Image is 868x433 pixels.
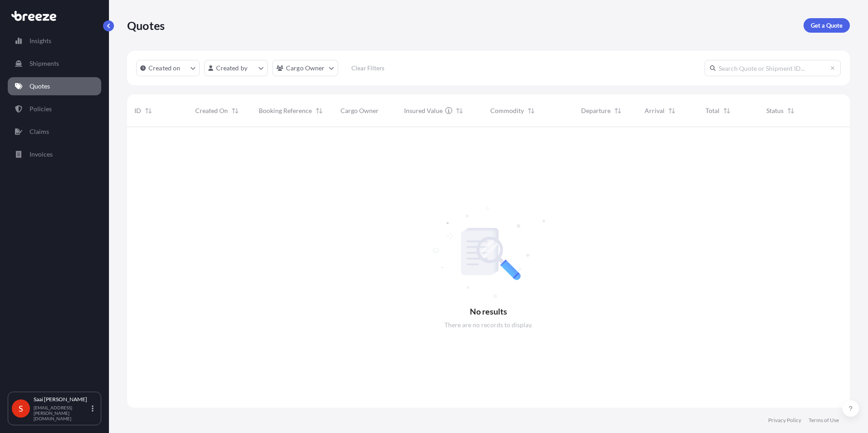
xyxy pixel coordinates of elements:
button: Sort [454,105,465,116]
input: Search Quote or Shipment ID... [705,60,841,76]
p: Clear Filters [351,64,385,73]
p: Get a Quote [811,21,843,30]
button: createdBy Filter options [204,60,268,76]
a: Policies [8,100,101,118]
p: Claims [30,127,49,136]
span: Arrival [645,106,665,115]
p: Policies [30,104,52,113]
span: Booking Reference [259,106,312,115]
a: Invoices [8,145,101,163]
span: S [19,404,23,413]
button: Sort [230,105,241,116]
a: Insights [8,32,101,50]
span: Departure [581,106,611,115]
p: Quotes [127,18,165,33]
p: Saai [PERSON_NAME] [34,396,90,403]
a: Shipments [8,54,101,73]
p: Created on [148,64,181,73]
a: Privacy Policy [768,417,801,424]
button: Sort [785,105,796,116]
span: Cargo Owner [340,106,379,115]
button: Sort [526,105,537,116]
button: cargoOwner Filter options [272,60,338,76]
span: Insured Value [404,106,443,115]
span: ID [134,106,141,115]
p: Shipments [30,59,59,68]
a: Get a Quote [804,18,850,33]
button: Sort [666,105,677,116]
button: Sort [314,105,325,116]
button: createdOn Filter options [136,60,200,76]
button: Sort [143,105,154,116]
a: Claims [8,123,101,141]
p: Insights [30,36,51,45]
span: Status [766,106,784,115]
a: Quotes [8,77,101,95]
span: Created On [195,106,228,115]
p: Quotes [30,82,50,91]
a: Terms of Use [809,417,839,424]
span: Commodity [490,106,524,115]
button: Sort [721,105,732,116]
p: [EMAIL_ADDRESS][PERSON_NAME][DOMAIN_NAME] [34,405,90,421]
p: Created by [216,64,248,73]
button: Sort [612,105,623,116]
p: Invoices [30,150,53,159]
span: Total [705,106,720,115]
p: Cargo Owner [286,64,325,73]
button: Clear Filters [343,61,394,75]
